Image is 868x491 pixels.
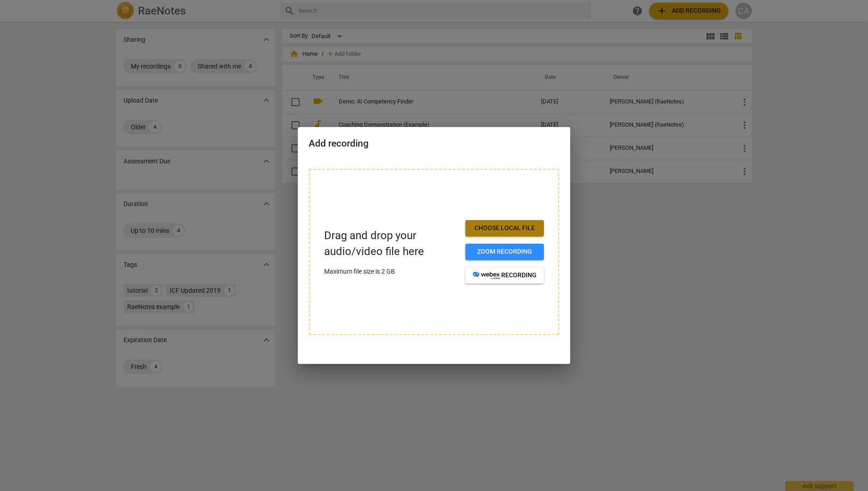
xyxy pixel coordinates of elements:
span: Zoom recording [473,247,537,256]
button: Choose local file [465,220,544,236]
span: recording [473,271,537,280]
span: Choose local file [473,224,537,233]
h2: Add recording [309,138,559,149]
button: recording [465,267,544,284]
p: Maximum file size is 2 GB [324,267,458,276]
button: Zoom recording [465,244,544,260]
p: Drag and drop your audio/video file here [324,228,458,260]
